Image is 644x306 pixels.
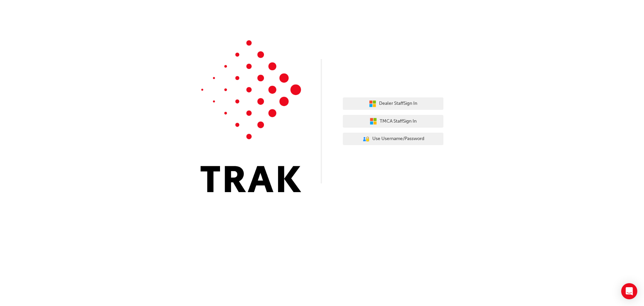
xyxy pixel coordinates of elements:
button: Dealer StaffSign In [343,97,443,110]
button: Use Username/Password [343,133,443,145]
span: TMCA Staff Sign In [380,118,417,125]
img: Trak [201,40,301,192]
span: Use Username/Password [372,135,424,143]
button: TMCA StaffSign In [343,115,443,128]
span: Dealer Staff Sign In [379,100,417,107]
div: Open Intercom Messenger [621,283,637,299]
